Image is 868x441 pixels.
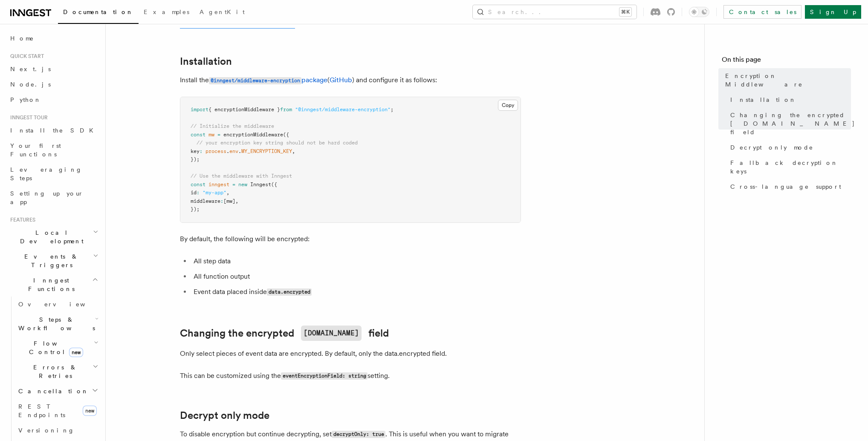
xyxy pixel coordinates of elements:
button: Flow Controlnew [15,336,100,360]
a: Cross-language support [727,179,851,194]
button: Local Development [7,225,100,249]
button: Events & Triggers [7,249,100,273]
a: Sign Up [805,5,861,19]
a: REST Endpointsnew [15,399,100,423]
span: = [232,182,235,187]
span: new [238,182,247,187]
code: decryptOnly: true [332,431,385,438]
span: // Initialize the middleware [191,123,274,129]
span: Decrypt only mode [730,143,813,152]
span: const [191,132,205,138]
span: }); [191,206,200,212]
a: Home [7,31,100,46]
span: Leveraging Steps [10,166,82,182]
a: Documentation [58,3,139,24]
span: Steps & Workflows [15,315,95,332]
span: AgentKit [200,9,245,15]
span: Installation [730,95,796,104]
span: ; [391,107,393,112]
span: key [191,148,200,154]
a: AgentKit [194,3,250,23]
a: Versioning [15,423,100,438]
span: MY_ENCRYPTION_KEY [241,148,292,154]
p: By default, the following will be encrypted: [180,233,521,245]
span: Examples [144,9,189,15]
code: [DOMAIN_NAME] [301,326,362,341]
span: Next.js [10,66,51,72]
span: Documentation [63,9,133,15]
span: Inngest [250,182,271,187]
span: : [197,190,200,196]
li: Event data placed inside [191,286,521,298]
code: eventEncryptionField: string [281,372,367,380]
span: Python [10,96,41,103]
span: [mw] [223,198,235,204]
span: Node.js [10,81,51,88]
a: Python [7,92,100,107]
span: Home [10,34,34,43]
span: Your first Functions [10,142,61,158]
span: middleware [191,198,220,204]
span: ({ [271,182,277,187]
span: Inngest tour [7,114,48,121]
a: Setting up your app [7,186,100,210]
a: Your first Functions [7,138,100,162]
span: . [238,148,241,154]
h4: On this page [722,55,851,68]
p: Only select pieces of event data are encrypted. By default, only the data.encrypted field. [180,348,521,360]
span: : [220,198,223,204]
span: Features [7,216,35,223]
span: Changing the encrypted [DOMAIN_NAME] field [730,111,855,136]
a: Next.js [7,61,100,77]
span: env [229,148,238,154]
p: Install the ( ) and configure it as follows: [180,74,521,86]
span: : [200,148,203,154]
p: This can be customized using the setting. [180,370,521,382]
a: Fallback decryption keys [727,155,851,179]
a: Node.js [7,77,100,92]
span: Setting up your app [10,190,84,205]
li: All step data [191,255,521,267]
span: Inngest Functions [7,276,92,293]
span: , [292,148,295,154]
span: { encryptionMiddleware } [208,107,280,112]
span: Quick start [7,53,44,60]
button: Inngest Functions [7,273,100,297]
span: // your encryption key string should not be hard coded [197,140,358,146]
span: inngest [208,182,229,187]
a: Changing the encrypted[DOMAIN_NAME]field [180,326,389,341]
a: @inngest/middleware-encryptionpackage [209,76,327,84]
button: Copy [498,100,518,111]
span: . [226,148,229,154]
span: Overview [18,301,106,308]
a: GitHub [330,76,352,84]
span: id [191,190,197,196]
a: Decrypt only mode [180,409,269,421]
span: Versioning [18,427,75,434]
a: Leveraging Steps [7,162,100,186]
span: , [226,190,229,196]
a: Installation [180,55,232,67]
a: Contact sales [723,5,801,19]
button: Steps & Workflows [15,312,100,336]
span: REST Endpoints [18,403,65,418]
a: Changing the encrypted [DOMAIN_NAME] field [727,107,851,140]
span: Local Development [7,228,93,245]
span: Install the SDK [10,127,98,134]
span: Encryption Middleware [725,72,851,89]
span: Fallback decryption keys [730,159,851,176]
a: Examples [139,3,194,23]
a: Installation [727,92,851,107]
span: Errors & Retries [15,363,93,380]
button: Cancellation [15,383,100,399]
span: , [235,198,238,204]
span: process [205,148,226,154]
span: = [217,132,220,138]
span: "my-app" [203,190,226,196]
button: Search...⌘K [473,5,637,19]
span: import [191,107,208,112]
span: Flow Control [15,339,94,356]
span: "@inngest/middleware-encryption" [295,107,391,112]
span: const [191,182,205,187]
kbd: ⌘K [619,8,631,16]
